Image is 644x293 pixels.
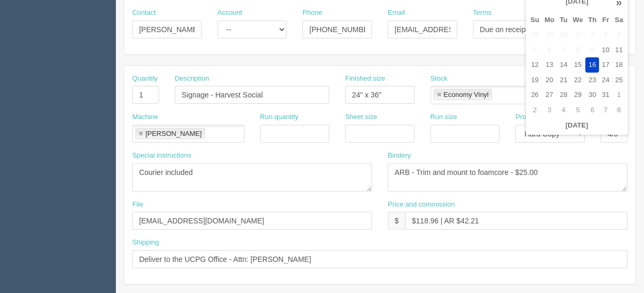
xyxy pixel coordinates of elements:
label: Phone [303,8,323,18]
td: 6 [586,103,599,118]
td: 3 [542,103,558,118]
td: 19 [528,73,542,88]
label: Proof [515,112,532,122]
td: 5 [570,103,586,118]
td: 11 [612,43,626,58]
td: 20 [542,73,558,88]
label: Stock [431,74,448,84]
div: $ [388,212,405,230]
td: 9 [586,43,599,58]
td: 26 [528,87,542,103]
div: Economy Vinyl [444,91,489,98]
label: Terms [473,8,492,18]
td: 17 [599,57,612,73]
label: Run quantity [260,112,299,122]
label: Email [388,8,405,18]
textarea: ARB - Trim and mount to foamcore - $25.00 [388,163,628,192]
label: Bindery [388,151,411,161]
td: 29 [570,87,586,103]
td: 29 [542,27,558,43]
td: 8 [612,103,626,118]
td: 12 [528,57,542,73]
td: 1 [570,27,586,43]
td: 22 [570,73,586,88]
label: Quantity [132,74,158,84]
th: Th [586,13,599,28]
td: 6 [542,43,558,58]
textarea: Courier included [132,163,372,192]
td: 7 [557,43,570,58]
td: 3 [599,27,612,43]
td: 1 [612,87,626,103]
td: 13 [542,57,558,73]
label: Price and commission [388,200,455,210]
div: [PERSON_NAME] [145,130,202,137]
td: 24 [599,73,612,88]
td: 27 [542,87,558,103]
label: Run size [431,112,457,122]
td: 15 [570,57,586,73]
td: 7 [599,103,612,118]
td: 14 [557,57,570,73]
th: Su [528,13,542,28]
label: Account [218,8,242,18]
label: Description [175,74,209,84]
td: 28 [557,87,570,103]
td: 4 [557,103,570,118]
td: 2 [586,27,599,43]
label: Sheet size [345,112,377,122]
td: 16 [586,57,599,73]
label: Special instructions [132,151,191,161]
td: 4 [612,27,626,43]
th: [DATE] [528,118,626,133]
th: Mo [542,13,558,28]
label: File [132,200,143,210]
label: Finished size [345,74,385,84]
th: Fr [599,13,612,28]
td: 10 [599,43,612,58]
label: Shipping [132,238,159,248]
label: Machine [132,112,158,122]
td: 28 [528,27,542,43]
td: 31 [599,87,612,103]
td: 5 [528,43,542,58]
td: 25 [612,73,626,88]
td: 2 [528,103,542,118]
td: 30 [586,87,599,103]
th: Tu [557,13,570,28]
td: 30 [557,27,570,43]
td: 8 [570,43,586,58]
td: 23 [586,73,599,88]
td: 18 [612,57,626,73]
th: Sa [612,13,626,28]
td: 21 [557,73,570,88]
th: We [570,13,586,28]
label: Contact [132,8,156,18]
